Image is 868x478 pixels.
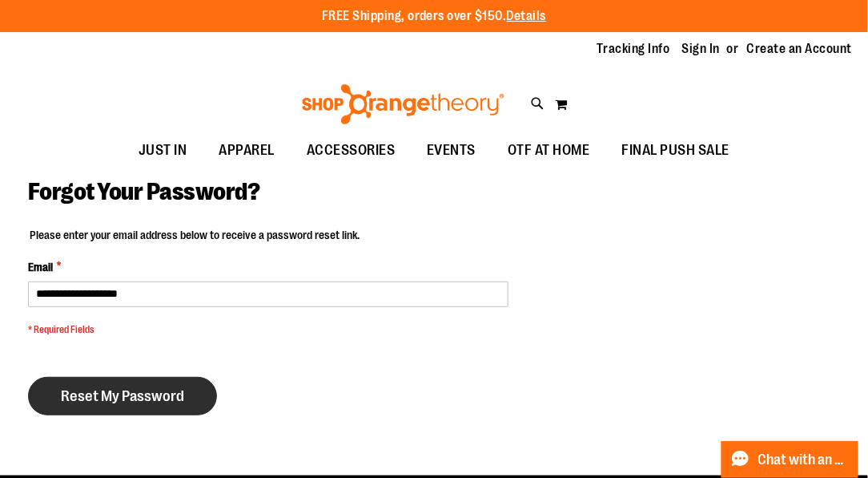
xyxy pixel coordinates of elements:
a: Details [507,9,547,23]
span: OTF AT HOME [508,132,590,168]
span: FINAL PUSH SALE [622,132,730,168]
img: Shop Orangetheory [299,84,507,124]
button: Reset My Password [28,377,217,415]
a: Sign In [682,40,721,58]
a: APPAREL [203,132,291,169]
span: EVENTS [427,132,476,168]
a: OTF AT HOME [492,132,606,169]
span: Chat with an Expert [758,452,849,468]
a: EVENTS [411,132,492,169]
span: * Required Fields [28,323,508,337]
span: Reset My Password [61,387,184,405]
span: Forgot Your Password? [28,178,260,205]
span: Email [28,259,53,275]
a: JUST IN [123,132,203,169]
legend: Please enter your email address below to receive a password reset link. [28,227,361,243]
a: ACCESSORIES [291,132,412,169]
p: FREE Shipping, orders over $150. [322,7,547,26]
a: FINAL PUSH SALE [606,132,746,169]
span: ACCESSORIES [307,132,396,168]
span: APPAREL [219,132,275,168]
span: JUST IN [139,132,187,168]
button: Chat with an Expert [721,441,859,478]
a: Tracking Info [597,40,670,58]
a: Create an Account [747,40,853,58]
